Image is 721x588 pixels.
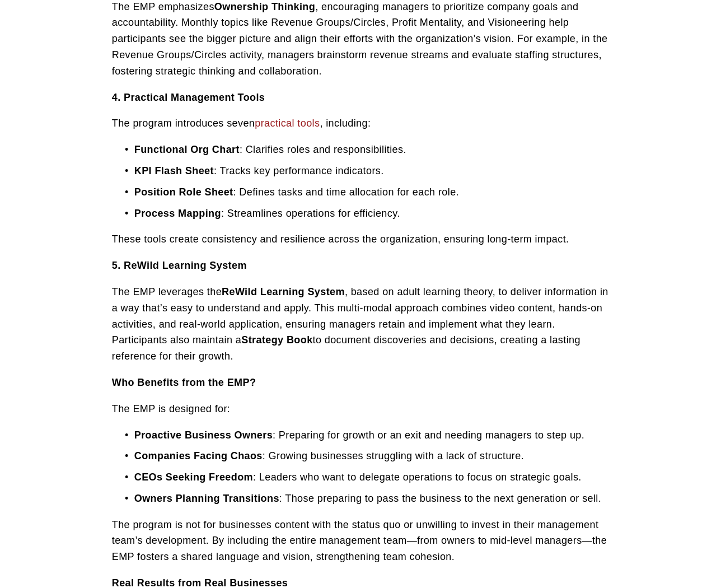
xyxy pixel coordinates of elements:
[134,184,610,200] p: : Defines tasks and time allocation for each role.
[134,427,610,444] p: : Preparing for growth or an exit and needing managers to step up.
[222,286,345,297] strong: ReWild Learning System
[134,450,263,461] strong: Companies Facing Chaos
[112,260,247,271] strong: 5. ReWild Learning System
[112,92,265,103] strong: 4. Practical Management Tools
[134,208,221,219] strong: Process Mapping
[134,165,214,176] strong: KPI Flash Sheet
[134,142,610,158] p: : Clarifies roles and responsibilities.
[134,472,253,483] strong: CEOs Seeking Freedom
[241,334,312,346] strong: Strategy Book
[134,430,273,441] strong: Proactive Business Owners
[112,517,610,565] p: The program is not for businesses content with the status quo or unwilling to invest in their man...
[134,144,240,155] strong: Functional Org Chart
[255,118,320,129] a: practical tools
[134,469,610,486] p: : Leaders who want to delegate operations to focus on strategic goals.
[112,377,256,388] strong: Who Benefits from the EMP?
[134,206,610,222] p: : Streamlines operations for efficiency.
[134,491,610,507] p: : Those preparing to pass the business to the next generation or sell.
[112,231,610,248] p: These tools create consistency and resilience across the organization, ensuring long-term impact.
[134,493,279,504] strong: Owners Planning Transitions
[112,115,610,132] p: The program introduces seven , including:
[134,186,233,198] strong: Position Role Sheet
[214,1,315,12] strong: Ownership Thinking
[134,163,610,179] p: : Tracks key performance indicators.
[134,448,610,464] p: : Growing businesses struggling with a lack of structure.
[112,284,610,365] p: The EMP leverages the , based on adult learning theory, to deliver information in a way that’s ea...
[112,401,610,417] p: The EMP is designed for:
